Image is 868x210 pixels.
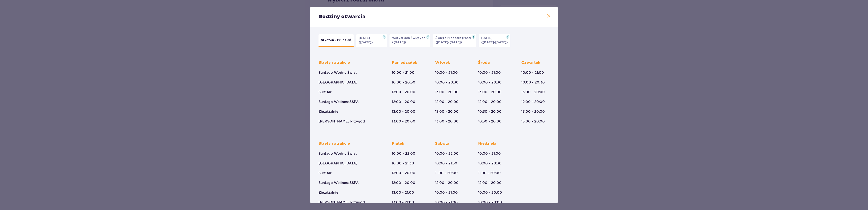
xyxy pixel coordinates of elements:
p: 13:00 - 20:00 [392,171,415,175]
p: 10:30 - 20:00 [478,119,502,124]
p: 13:00 - 20:00 [392,109,415,114]
p: Godziny otwarcia [319,14,365,20]
p: ([DATE]-[DATE]) [481,40,508,45]
p: 13:00 - 20:00 [392,119,415,124]
p: Sobota [435,141,449,146]
p: 11:00 - 20:00 [478,171,501,175]
p: 10:00 - 20:30 [392,80,415,85]
p: 13:00 - 20:00 [521,90,545,95]
p: ([DATE]) [359,40,373,45]
p: 10:00 - 21:00 [478,151,501,156]
p: [PERSON_NAME] Przygód [319,200,365,205]
p: 10:00 - 20:00 [478,190,502,195]
p: Strefy i atrakcje [319,60,350,65]
p: 12:00 - 20:00 [392,181,415,185]
p: Surf Air [319,171,332,175]
p: Zjeżdżalnie [319,109,338,114]
p: 10:00 - 21:30 [392,161,414,166]
p: Czwartek [521,60,540,65]
p: 10:00 - 20:30 [478,161,502,166]
p: 12:00 - 20:00 [435,100,459,104]
p: 12:00 - 20:00 [392,100,415,104]
p: 10:00 - 20:30 [521,80,545,85]
p: Suntago Wellness&SPA [319,181,359,185]
button: Wszystkich Świętych([DATE]) [389,34,430,47]
p: 12:00 - 20:00 [521,100,545,104]
p: ([DATE]) [392,40,406,45]
p: Styczeń - Grudzień [321,38,351,42]
p: [DATE] [359,36,373,40]
p: 10:00 - 21:00 [435,190,458,195]
p: 10:00 - 21:00 [392,70,415,75]
p: 10:00 - 21:00 [521,70,544,75]
p: Suntago Wodny Świat [319,151,357,156]
p: 12:00 - 20:00 [478,100,502,104]
button: Styczeń - Grudzień [319,34,354,47]
p: 13:00 - 21:00 [392,200,414,205]
p: 13:00 - 20:00 [435,109,459,114]
p: [DATE] [481,36,495,40]
p: Święto Niepodległości [435,36,474,40]
p: 10:00 - 21:30 [435,161,457,166]
p: 10:00 - 20:30 [435,80,459,85]
p: Strefy i atrakcje [319,141,350,146]
p: Suntago Wellness&SPA [319,100,359,104]
p: Środa [478,60,490,65]
p: 10:00 - 20:00 [478,200,502,205]
p: 10:30 - 20:00 [478,109,502,114]
p: 10:00 - 22:00 [435,151,459,156]
p: 13:00 - 20:00 [392,90,415,95]
button: Święto Niepodległości([DATE]-[DATE]) [433,34,476,47]
p: 10:00 - 20:30 [478,80,502,85]
p: [GEOGRAPHIC_DATA] [319,161,357,166]
p: 11:00 - 20:00 [435,171,458,175]
p: Poniedziałek [392,60,417,65]
p: Piątek [392,141,404,146]
p: 13:00 - 20:00 [435,119,459,124]
button: [DATE]([DATE]-[DATE]) [479,34,510,47]
p: 10:00 - 21:00 [435,200,458,205]
p: [PERSON_NAME] Przygód [319,119,365,124]
p: Suntago Wodny Świat [319,70,357,75]
p: 13:00 - 20:00 [521,119,545,124]
p: Wtorek [435,60,450,65]
p: Zjeżdżalnie [319,190,338,195]
p: Surf Air [319,90,332,95]
p: 10:00 - 22:00 [392,151,415,156]
p: 13:00 - 20:00 [478,90,502,95]
p: Wszystkich Świętych [392,36,428,40]
p: ([DATE]-[DATE]) [435,40,462,45]
p: 13:00 - 20:00 [435,90,459,95]
p: [GEOGRAPHIC_DATA] [319,80,357,85]
p: 10:00 - 21:00 [435,70,458,75]
p: 10:00 - 21:00 [478,70,501,75]
button: [DATE]([DATE]) [356,34,387,47]
p: Niedziela [478,141,496,146]
p: 12:00 - 20:00 [435,181,459,185]
p: 13:00 - 21:00 [392,190,414,195]
p: 13:00 - 20:00 [521,109,545,114]
p: 12:00 - 20:00 [478,181,502,185]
